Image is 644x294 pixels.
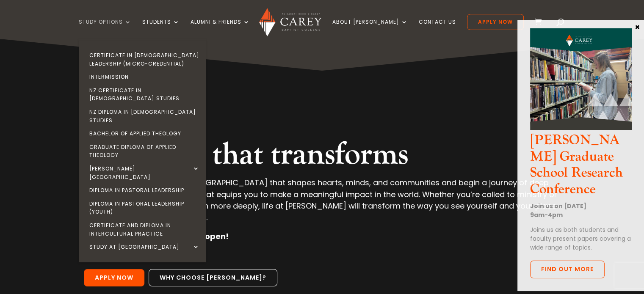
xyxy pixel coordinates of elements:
[81,197,208,219] a: Diploma in Pastoral Leadership (Youth)
[467,14,524,30] a: Apply Now
[332,19,408,39] a: About [PERSON_NAME]
[191,19,250,39] a: Alumni & Friends
[530,225,632,252] p: Joins us as both students and faculty present papers covering a wide range of topics.
[81,49,208,70] a: Certificate in [DEMOGRAPHIC_DATA] Leadership (Micro-credential)
[81,70,208,84] a: Intermission
[81,84,208,105] a: NZ Certificate in [DEMOGRAPHIC_DATA] Studies
[530,28,632,130] img: CGS Research Conference
[530,132,632,202] h3: [PERSON_NAME] Graduate School Research Conference
[259,8,321,36] img: Carey Baptist College
[530,202,586,210] strong: Join us on [DATE]
[633,23,641,30] button: Close
[81,240,208,254] a: Study at [GEOGRAPHIC_DATA]
[84,177,560,231] p: We invite you to discover [DEMOGRAPHIC_DATA] that shapes hearts, minds, and communities and begin...
[84,269,144,287] a: Apply Now
[81,105,208,127] a: NZ Diploma in [DEMOGRAPHIC_DATA] Studies
[81,184,208,197] a: Diploma in Pastoral Leadership
[79,19,131,39] a: Study Options
[81,140,208,162] a: Graduate Diploma of Applied Theology
[81,162,208,184] a: [PERSON_NAME][GEOGRAPHIC_DATA]
[530,261,605,278] a: Find out more
[149,269,277,287] a: Why choose [PERSON_NAME]?
[530,123,632,132] a: CGS Research Conference
[81,219,208,240] a: Certificate and Diploma in Intercultural Practice
[81,127,208,140] a: Bachelor of Applied Theology
[142,19,180,39] a: Students
[530,211,563,219] strong: 9am-4pm
[84,136,560,177] h2: Theology that transforms
[419,19,456,39] a: Contact Us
